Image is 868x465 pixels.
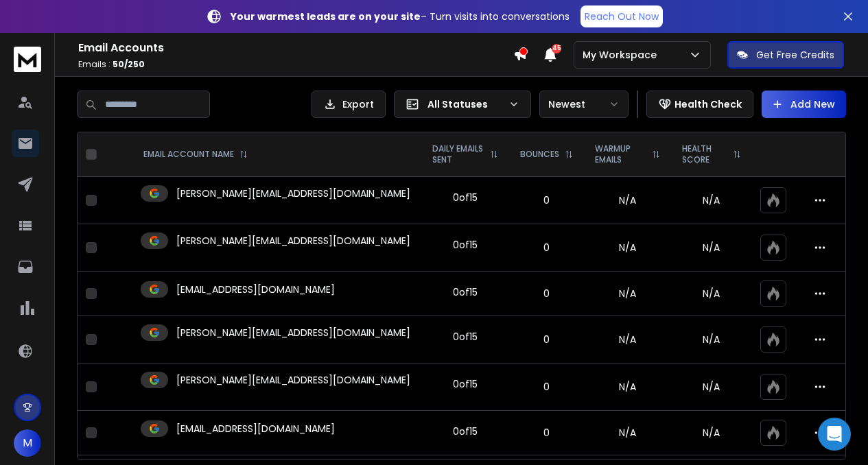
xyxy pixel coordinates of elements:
button: Get Free Credits [727,41,844,69]
p: 0 [517,380,576,394]
div: 0 of 15 [453,330,478,344]
h1: Email Accounts [78,40,513,56]
p: 0 [517,193,576,207]
p: Get Free Credits [756,48,834,62]
p: [PERSON_NAME][EMAIL_ADDRESS][DOMAIN_NAME] [176,326,410,339]
td: N/A [584,272,671,316]
p: N/A [679,333,744,346]
span: 45 [552,44,561,53]
p: BOUNCES [520,149,559,160]
p: 0 [517,333,576,346]
td: N/A [584,363,671,411]
p: Health Check [675,97,742,111]
td: N/A [584,224,671,272]
p: [PERSON_NAME][EMAIL_ADDRESS][DOMAIN_NAME] [176,234,410,248]
button: Health Check [646,91,753,118]
button: M [14,429,41,457]
p: N/A [679,241,744,254]
td: N/A [584,411,671,455]
td: N/A [584,177,671,224]
div: 0 of 15 [453,377,478,391]
button: Newest [539,91,629,118]
div: EMAIL ACCOUNT NAME [143,149,248,160]
td: N/A [584,316,671,363]
p: – Turn visits into conversations [231,10,570,23]
p: My Workspace [583,48,662,62]
div: 0 of 15 [453,425,478,438]
img: logo [14,47,41,72]
p: N/A [679,193,744,207]
p: [EMAIL_ADDRESS][DOMAIN_NAME] [176,283,335,296]
div: 0 of 15 [453,285,478,299]
div: Open Intercom Messenger [818,418,851,451]
p: 0 [517,426,576,440]
button: Export [312,91,386,118]
p: WARMUP EMAILS [595,143,646,165]
p: All Statuses [427,97,503,111]
p: [PERSON_NAME][EMAIL_ADDRESS][DOMAIN_NAME] [176,373,410,387]
p: N/A [679,287,744,300]
span: 50 / 250 [113,58,145,70]
p: Emails : [78,59,513,70]
a: Reach Out Now [580,5,663,27]
button: Add New [762,91,846,118]
strong: Your warmest leads are on your site [231,10,421,23]
p: Reach Out Now [585,10,659,23]
div: 0 of 15 [453,238,478,252]
p: [EMAIL_ADDRESS][DOMAIN_NAME] [176,422,335,436]
p: HEALTH SCORE [682,143,727,165]
p: N/A [679,426,744,440]
p: 0 [517,241,576,254]
p: [PERSON_NAME][EMAIL_ADDRESS][DOMAIN_NAME] [176,187,410,200]
div: 0 of 15 [453,191,478,204]
p: N/A [679,380,744,394]
p: DAILY EMAILS SENT [432,143,484,165]
p: 0 [517,287,576,300]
